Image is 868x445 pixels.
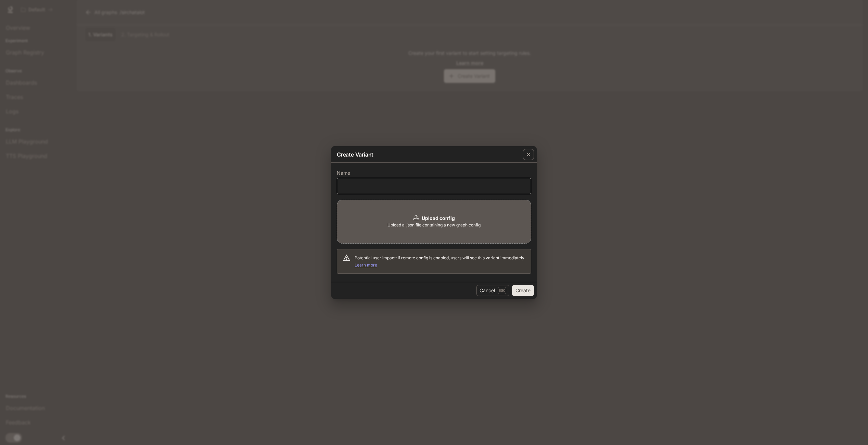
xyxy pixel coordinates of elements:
p: Name [337,171,350,175]
p: Esc [498,287,506,294]
button: Create [512,285,534,296]
span: Potential user impact: If remote config is enabled, users will see this variant immediately. [355,255,525,268]
button: CancelEsc [476,285,509,296]
b: Upload config [422,215,455,221]
a: Learn more [355,262,377,268]
span: Upload a .json file containing a new graph config [387,222,481,228]
p: Create Variant [337,150,373,159]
